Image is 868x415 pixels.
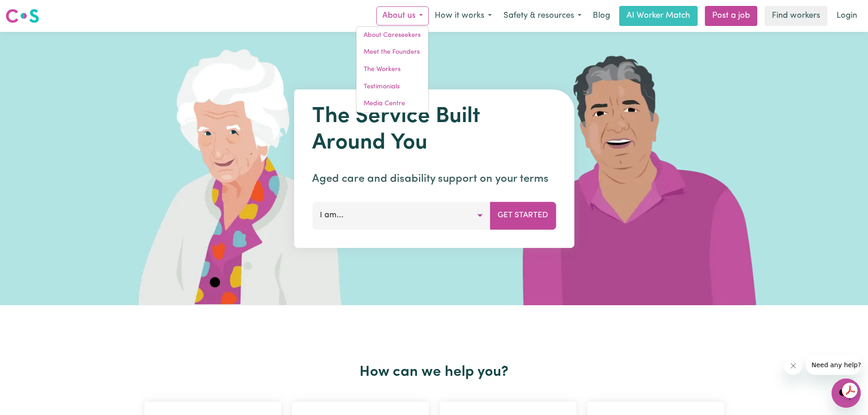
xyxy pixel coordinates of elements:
a: The Workers [356,61,428,78]
a: Testimonials [356,78,428,96]
span: Need any help? [5,6,55,14]
h2: How can we help you? [139,364,729,381]
p: Aged care and disability support on your terms [312,171,556,187]
a: Blog [587,6,616,26]
a: AI Worker Match [619,6,698,26]
a: Login [831,6,863,26]
iframe: Message from company [806,355,861,375]
img: Careseekers logo [5,8,39,24]
a: Careseekers logo [5,5,39,26]
button: I am... [312,202,490,229]
button: Safety & resources [498,6,587,26]
div: About us [356,26,429,113]
h1: The Service Built Around You [312,104,556,156]
a: Post a job [705,6,757,26]
button: Get Started [490,202,556,229]
button: How it works [429,6,498,26]
a: Find workers [765,6,827,26]
iframe: Close message [784,357,802,375]
a: Meet the Founders [356,44,428,61]
a: Media Centre [356,95,428,113]
iframe: Button to launch messaging window [832,379,861,408]
a: About Careseekers [356,27,428,44]
button: About us [376,6,429,26]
